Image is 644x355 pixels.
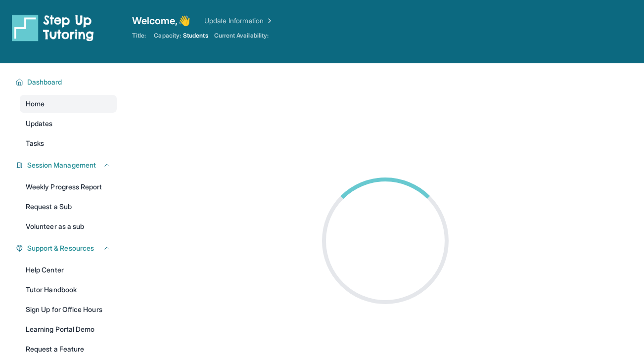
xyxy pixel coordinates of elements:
span: Tasks [26,138,44,148]
span: Students [183,32,208,40]
img: Chevron Right [264,16,274,26]
img: logo [12,14,94,42]
a: Home [20,95,117,113]
a: Request a Sub [20,198,117,216]
span: Session Management [27,160,96,170]
span: Title: [132,32,146,40]
button: Support & Resources [23,243,111,253]
button: Dashboard [23,77,111,87]
span: Home [26,99,45,109]
a: Update Information [204,16,274,26]
a: Help Center [20,261,117,279]
button: Session Management [23,160,111,170]
span: Capacity: [154,32,181,40]
a: Updates [20,115,117,133]
a: Tasks [20,134,117,152]
span: Current Availability: [214,32,269,40]
a: Tutor Handbook [20,281,117,299]
span: Support & Resources [27,243,94,253]
span: Dashboard [27,77,62,87]
a: Weekly Progress Report [20,178,117,196]
span: Welcome, 👋 [132,14,190,28]
span: Updates [26,119,53,129]
a: Sign Up for Office Hours [20,301,117,318]
a: Volunteer as a sub [20,218,117,235]
a: Learning Portal Demo [20,320,117,338]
